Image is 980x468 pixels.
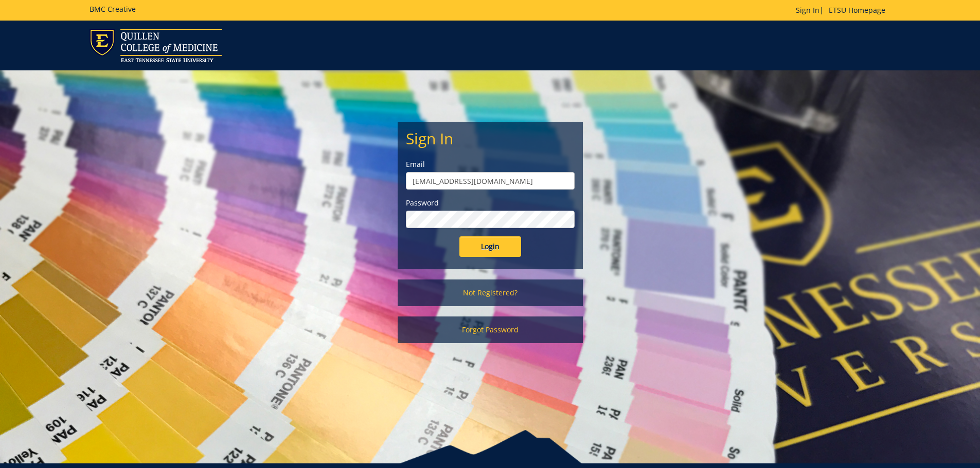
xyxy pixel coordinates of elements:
a: Not Registered? [398,279,583,306]
p: | [796,5,890,15]
label: Email [406,159,575,170]
a: Forgot Password [398,316,583,343]
label: Password [406,198,575,208]
a: ETSU Homepage [824,5,890,15]
h2: Sign In [406,130,575,147]
input: Login [459,236,521,257]
a: Sign In [796,5,819,15]
img: ETSU logo [90,29,222,62]
h5: BMC Creative [90,5,136,13]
